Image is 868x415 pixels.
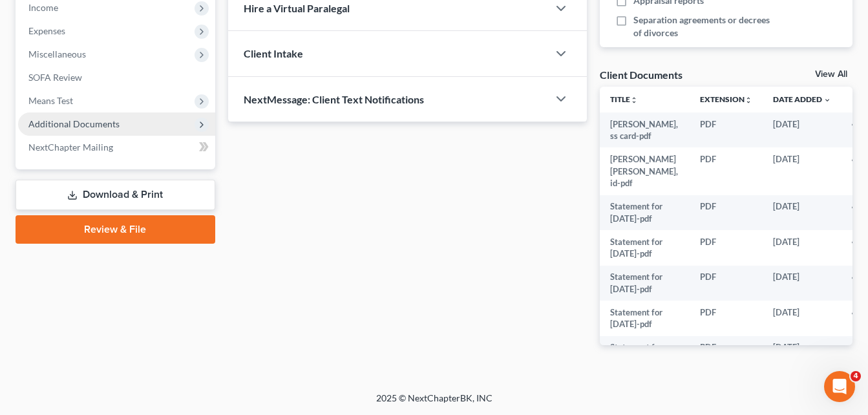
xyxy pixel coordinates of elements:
[773,94,831,104] a: Date Added expand_more
[763,266,842,301] td: [DATE]
[28,25,65,36] span: Expenses
[28,142,113,153] span: NextChapter Mailing
[763,336,842,372] td: [DATE]
[600,112,690,148] td: [PERSON_NAME], ss card-pdf
[244,2,350,14] span: Hire a Virtual Paralegal
[600,195,690,231] td: Statement for [DATE]-pdf
[16,180,215,210] a: Download & Print
[823,96,831,104] i: expand_more
[16,215,215,244] a: Review & File
[18,136,215,159] a: NextChapter Mailing
[28,2,58,13] span: Income
[763,112,842,148] td: [DATE]
[28,72,82,83] span: SOFA Review
[18,66,215,89] a: SOFA Review
[690,195,763,231] td: PDF
[600,68,683,81] div: Client Documents
[763,147,842,195] td: [DATE]
[815,70,847,79] a: View All
[690,112,763,148] td: PDF
[633,14,778,39] span: Separation agreements or decrees of divorces
[600,266,690,301] td: Statement for [DATE]-pdf
[700,94,752,104] a: Extensionunfold_more
[28,95,73,106] span: Means Test
[690,301,763,336] td: PDF
[244,47,303,59] span: Client Intake
[600,336,690,372] td: Statement for [DATE]-pdf
[600,147,690,195] td: [PERSON_NAME] [PERSON_NAME], id-pdf
[824,371,855,402] iframe: Intercom live chat
[690,147,763,195] td: PDF
[851,371,861,381] span: 4
[763,301,842,336] td: [DATE]
[28,48,86,59] span: Miscellaneous
[690,266,763,301] td: PDF
[630,96,638,104] i: unfold_more
[690,336,763,372] td: PDF
[600,230,690,266] td: Statement for [DATE]-pdf
[28,118,120,129] span: Additional Documents
[763,230,842,266] td: [DATE]
[66,392,803,415] div: 2025 © NextChapterBK, INC
[600,301,690,336] td: Statement for [DATE]-pdf
[610,94,638,104] a: Titleunfold_more
[763,195,842,231] td: [DATE]
[244,93,424,105] span: NextMessage: Client Text Notifications
[745,96,752,104] i: unfold_more
[690,230,763,266] td: PDF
